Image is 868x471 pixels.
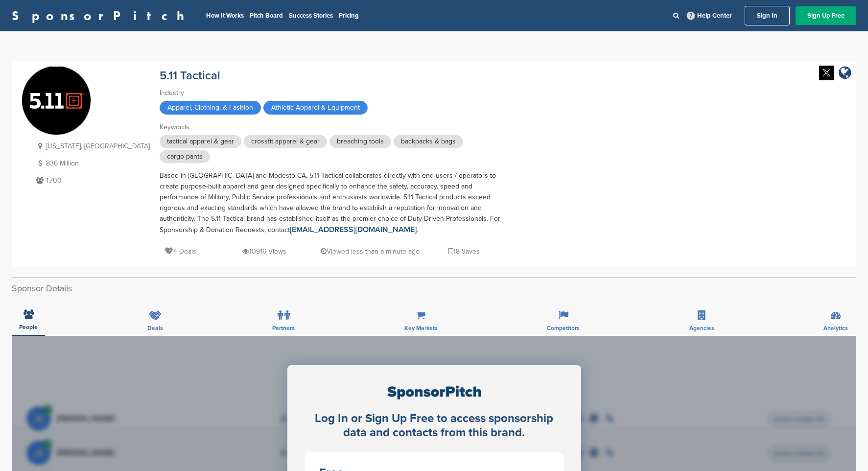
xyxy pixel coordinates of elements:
[272,325,295,331] span: Partners
[823,325,848,331] span: Analytics
[289,12,333,20] a: Success Stories
[290,225,417,235] a: [EMAIL_ADDRESS][DOMAIN_NAME]
[12,9,190,22] a: SponsorPitch
[160,122,502,133] div: Keywords
[160,88,502,98] div: Industry
[745,6,790,25] a: Sign In
[244,135,327,148] span: crossfit apparel & gear
[34,157,150,169] p: 836 Million
[160,69,220,83] a: 5.11 Tactical
[339,12,359,20] a: Pricing
[685,10,734,22] a: Help Center
[160,101,261,115] span: Apparel, Clothing, & Fashion
[263,101,368,115] span: Athletic Apparel & Equipment
[206,12,244,20] a: How It Works
[12,282,856,295] h2: Sponsor Details
[164,245,196,258] p: 4 Deals
[329,135,391,148] span: breaching tools
[22,67,91,135] img: Sponsorpitch & 5.11 Tactical
[160,135,241,148] span: tactical apparel & gear
[147,325,163,331] span: Deals
[689,325,714,331] span: Agencies
[448,245,480,258] p: 18 Saves
[34,174,150,187] p: 1,700
[796,6,856,25] a: Sign Up Free
[404,325,438,331] span: Key Markets
[819,66,834,80] img: Twitter white
[160,150,210,163] span: cargo pants
[305,412,564,440] div: Log In or Sign Up Free to access sponsorship data and contacts from this brand.
[839,66,851,82] a: company link
[19,324,38,330] span: People
[34,140,150,152] p: [US_STATE], [GEOGRAPHIC_DATA]
[242,245,286,258] p: 10916 Views
[250,12,283,20] a: Pitch Board
[394,135,463,148] span: backpacks & bags
[321,245,420,258] p: Viewed less than a minute ago
[160,170,502,235] div: Based in [GEOGRAPHIC_DATA] and Modesto CA, 5.11 Tactical collaborates directly with end users / o...
[547,325,580,331] span: Competitors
